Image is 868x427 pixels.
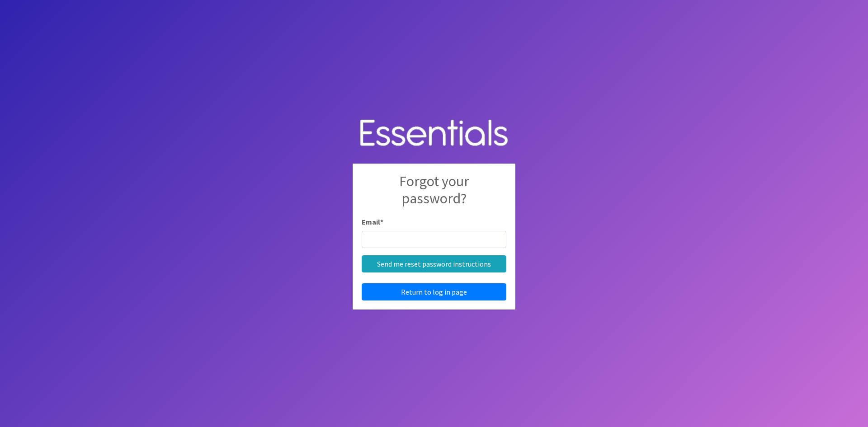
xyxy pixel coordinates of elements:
[380,217,383,226] abbr: required
[362,255,506,272] input: Send me reset password instructions
[353,110,515,157] img: Human Essentials
[362,216,383,227] label: Email
[362,173,506,216] h2: Forgot your password?
[362,283,506,300] a: Return to log in page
